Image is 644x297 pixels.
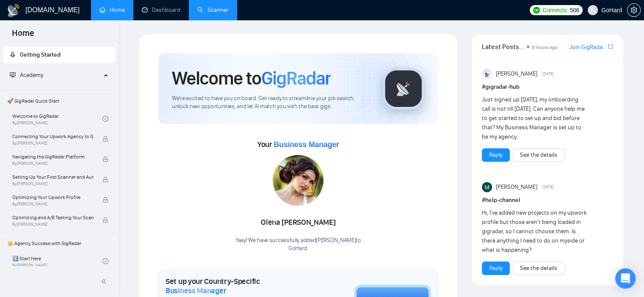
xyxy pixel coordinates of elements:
a: export [608,43,613,51]
span: 👑 Agency Success with GigRadar [4,235,114,252]
h1: # gigradar-hub [482,82,613,92]
a: 1️⃣ Start HereBy[PERSON_NAME] [12,252,102,270]
img: Milan Stojanovic [482,182,492,192]
span: We're excited to have you on board. Get ready to streamline your job search, unlock new opportuni... [172,95,369,111]
span: [DATE] [542,70,554,78]
li: Getting Started [3,46,115,63]
h1: Set up your Country-Specific [166,277,312,295]
button: Reply [482,148,510,162]
span: Navigating the GigRadar Platform [12,153,94,161]
div: Yaay! We have successfully added [PERSON_NAME] to [235,237,361,253]
a: setting [627,7,641,14]
h1: # help-channel [482,196,613,205]
img: logo [7,4,20,17]
img: 1687087429251-245.jpg [273,155,323,206]
span: By [PERSON_NAME] [12,161,94,166]
span: Academy [10,71,43,79]
span: fund-projection-screen [10,72,16,78]
span: By [PERSON_NAME] [12,181,94,186]
span: lock [102,156,108,162]
span: Connecting Your Upwork Agency to GigRadar [12,132,94,141]
span: 506 [570,5,579,15]
a: See the details [520,150,557,160]
button: setting [627,3,641,17]
img: upwork-logo.png [533,7,540,14]
span: Connects: [542,5,568,15]
a: homeHome [100,6,125,14]
button: See the details [513,262,564,275]
img: Anisuzzaman Khan [482,69,492,79]
span: By [PERSON_NAME] [12,141,94,146]
span: [PERSON_NAME] [495,69,537,79]
span: GigRadar [261,67,331,90]
span: lock [102,136,108,142]
a: Join GigRadar Slack Community [569,43,606,52]
p: GoHard . [235,245,361,253]
span: 8 hours ago [532,44,558,50]
h1: Welcome to [172,67,331,90]
span: Optimizing Your Upwork Profile [12,193,94,202]
span: Setting Up Your First Scanner and Auto-Bidder [12,173,94,181]
span: check-circle [102,258,108,264]
button: See the details [513,148,564,162]
span: double-left [101,277,109,286]
span: By [PERSON_NAME] [12,202,94,207]
a: Reply [489,264,503,273]
span: [PERSON_NAME] [495,183,537,192]
a: searchScanner [197,6,229,14]
div: Just signed up [DATE], my onboarding call is not till [DATE]. Can anyone help me to get started t... [482,95,587,142]
span: rocket [10,52,16,57]
span: lock [102,197,108,203]
span: Home [5,27,41,45]
a: Reply [489,150,503,160]
span: 🚀 GigRadar Quick Start [4,93,114,109]
span: Business Manager [166,286,226,295]
span: [DATE] [542,183,554,191]
span: Academy [20,71,43,79]
button: Reply [482,262,510,275]
span: Latest Posts from the GigRadar Community [482,41,524,52]
a: See the details [520,264,557,273]
span: Your [257,140,339,149]
a: Welcome to GigRadarBy[PERSON_NAME] [12,109,102,128]
span: check-circle [102,116,108,122]
span: Optimizing and A/B Testing Your Scanner for Better Results [12,213,94,222]
span: user [590,7,596,13]
span: Business Manager [274,140,339,149]
div: Olena [PERSON_NAME] [235,215,361,230]
span: By [PERSON_NAME] [12,222,94,227]
span: lock [102,177,108,183]
img: gigradar-logo.png [382,68,425,110]
div: Hi, I've added new projects on my upwork profile but those aren't being loaded in gigradar, so I ... [482,208,587,255]
span: Getting Started [20,51,61,58]
a: dashboardDashboard [142,6,180,14]
span: lock [102,217,108,223]
div: Open Intercom Messenger [615,268,636,289]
